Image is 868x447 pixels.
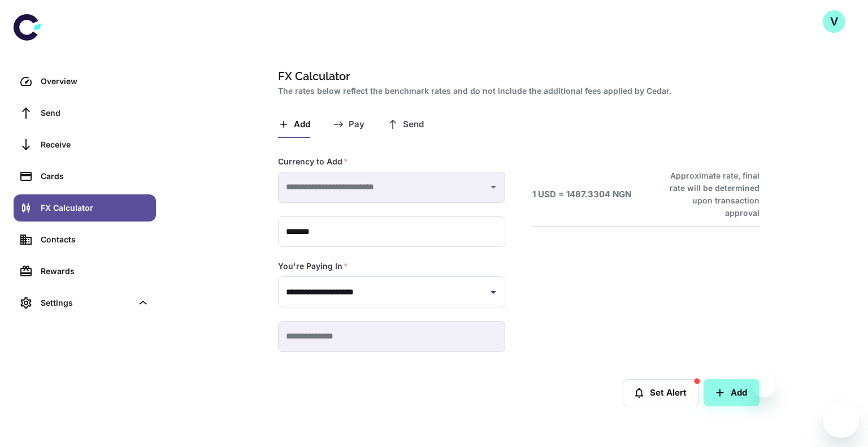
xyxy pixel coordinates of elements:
span: Add [294,119,310,130]
span: Send [403,119,424,130]
div: Contacts [41,233,149,246]
div: Overview [41,75,149,88]
iframe: Close message [753,375,775,397]
a: Rewards [14,258,156,285]
div: Settings [14,289,156,316]
a: Cards [14,163,156,190]
a: Send [14,99,156,127]
div: Settings [41,297,132,309]
span: Pay [349,119,364,130]
iframe: Button to launch messaging window [823,402,859,438]
button: Add [704,379,759,406]
button: Set Alert [623,379,699,406]
label: Currency to Add [278,156,348,167]
label: You're Paying In [278,261,348,272]
a: FX Calculator [14,194,156,222]
div: Rewards [41,265,149,277]
h6: 1 USD = 1487.3304 NGN [532,188,631,201]
h1: FX Calculator [278,68,755,85]
div: Send [41,107,149,119]
button: V [823,10,845,33]
h2: The rates below reflect the benchmark rates and do not include the additional fees applied by Cedar. [278,85,755,97]
a: Overview [14,68,156,95]
div: FX Calculator [41,202,149,214]
h6: Approximate rate, final rate will be determined upon transaction approval [657,170,759,219]
button: Open [485,284,501,300]
div: Receive [41,138,149,151]
a: Receive [14,131,156,158]
a: Contacts [14,226,156,253]
div: Cards [41,170,149,183]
